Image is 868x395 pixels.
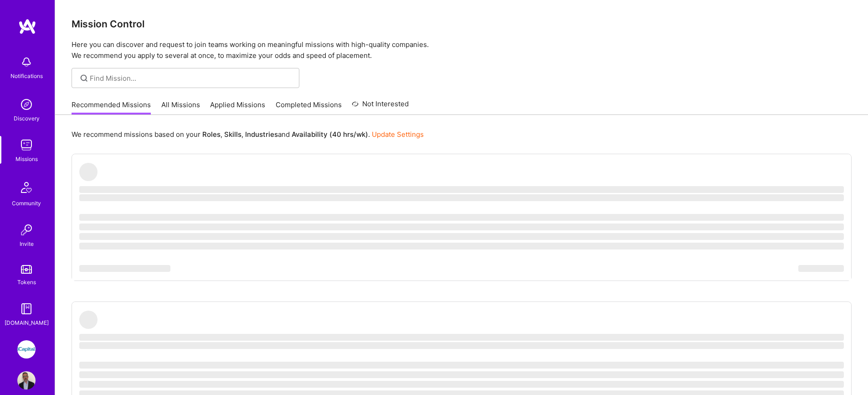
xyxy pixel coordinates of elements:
p: Here you can discover and request to join teams working on meaningful missions with high-quality ... [72,39,852,61]
a: User Avatar [15,371,38,390]
div: Tokens [17,277,36,287]
div: Missions [15,154,38,164]
a: All Missions [161,100,200,115]
img: iCapital: Building an Alternative Investment Marketplace [17,340,36,359]
img: discovery [17,95,36,114]
h3: Mission Control [72,18,852,30]
a: Not Interested [352,99,409,115]
img: Community [15,177,37,198]
a: Recommended Missions [72,100,151,115]
a: Completed Missions [276,100,342,115]
b: Industries [245,130,278,139]
a: iCapital: Building an Alternative Investment Marketplace [15,340,38,359]
b: Availability (40 hrs/wk) [292,130,368,139]
img: teamwork [17,136,36,154]
i: icon SearchGrey [79,73,89,83]
img: guide book [17,300,36,318]
input: Find Mission... [90,73,293,83]
img: logo [18,18,36,35]
a: Update Settings [372,130,424,139]
img: tokens [21,265,32,274]
img: bell [17,53,36,71]
div: [DOMAIN_NAME] [5,318,49,327]
b: Skills [224,130,241,139]
p: We recommend missions based on your , , and . [72,130,424,139]
div: Community [12,198,41,208]
img: User Avatar [17,371,36,390]
a: Applied Missions [210,100,265,115]
div: Notifications [10,71,43,81]
div: Invite [20,239,34,249]
div: Discovery [14,114,40,123]
img: Invite [17,221,36,239]
b: Roles [202,130,221,139]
